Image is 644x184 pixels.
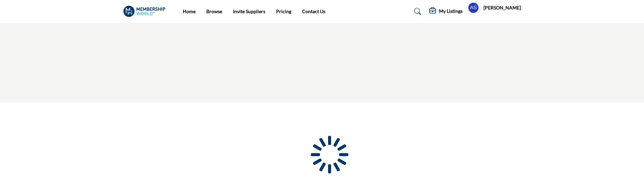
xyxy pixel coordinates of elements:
a: Home [183,8,196,14]
button: Show hide supplier dropdown [466,0,481,15]
a: Browse [206,8,222,14]
a: Search [408,6,426,17]
h5: [PERSON_NAME] [484,4,521,11]
a: Contact Us [302,8,325,14]
h5: My Listings [439,8,463,14]
a: Invite Suppliers [233,8,265,14]
div: My Listings [429,7,463,16]
a: Pricing [276,8,291,14]
img: Site Logo [123,6,169,17]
